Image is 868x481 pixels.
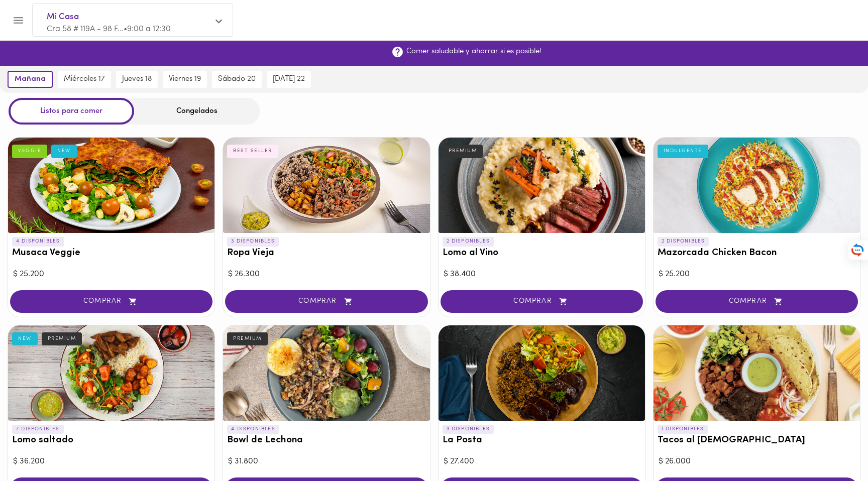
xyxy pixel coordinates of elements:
[223,138,429,233] div: Ropa Vieja
[406,46,541,57] p: Comer saludable y ahorrar si es posible!
[227,332,268,345] div: PREMIUM
[13,269,209,280] div: $ 25.200
[163,71,207,88] button: viernes 19
[10,290,212,313] button: COMPRAR
[658,425,708,434] p: 1 DISPONIBLES
[668,297,845,306] span: COMPRAR
[453,297,630,306] span: COMPRAR
[238,297,415,306] span: COMPRAR
[227,425,279,434] p: 4 DISPONIBLES
[47,11,208,24] span: Mi Casa
[227,248,425,259] h3: Ropa Vieja
[273,75,305,84] span: [DATE] 22
[658,145,708,158] div: INDULGENTE
[8,325,214,421] div: Lomo saltado
[443,145,483,158] div: PREMIUM
[227,145,278,158] div: BEST SELLER
[443,248,641,259] h3: Lomo al Vino
[656,290,858,313] button: COMPRAR
[12,248,210,259] h3: Musaca Veggie
[218,75,256,84] span: sábado 20
[15,75,46,84] span: mañana
[267,71,311,88] button: [DATE] 22
[47,25,171,33] span: Cra 58 # 119A - 98 F... • 9:00 a 12:30
[122,75,152,84] span: jueves 18
[223,325,429,421] div: Bowl de Lechona
[13,456,209,467] div: $ 36.200
[327,45,384,61] button: ¡Suscribirme!
[8,71,53,88] button: mañana
[444,456,640,467] div: $ 27.400
[659,456,855,467] div: $ 26.000
[58,71,111,88] button: miércoles 17
[443,435,641,446] h3: La Posta
[331,48,380,58] span: ¡Suscribirme!
[134,98,260,125] div: Congelados
[12,435,210,446] h3: Lomo saltado
[441,290,643,313] button: COMPRAR
[439,138,645,233] div: Lomo al Vino
[23,297,200,306] span: COMPRAR
[8,138,214,233] div: Musaca Veggie
[227,237,279,246] p: 3 DISPONIBLES
[12,145,47,158] div: VEGGIE
[654,138,860,233] div: Mazorcada Chicken Bacon
[12,332,38,345] div: NEW
[444,269,640,280] div: $ 38.400
[227,435,425,446] h3: Bowl de Lechona
[51,145,77,158] div: NEW
[212,71,262,88] button: sábado 20
[12,425,64,434] p: 7 DISPONIBLES
[810,423,858,471] iframe: Messagebird Livechat Widget
[658,248,856,259] h3: Mazorcada Chicken Bacon
[658,435,856,446] h3: Tacos al [DEMOGRAPHIC_DATA]
[6,8,31,33] button: Menu
[116,71,158,88] button: jueves 18
[659,269,855,280] div: $ 25.200
[9,98,134,125] div: Listos para comer
[12,237,64,246] p: 4 DISPONIBLES
[64,75,105,84] span: miércoles 17
[228,269,424,280] div: $ 26.300
[658,237,709,246] p: 2 DISPONIBLES
[439,325,645,421] div: La Posta
[443,425,494,434] p: 3 DISPONIBLES
[225,290,427,313] button: COMPRAR
[228,456,424,467] div: $ 31.800
[654,325,860,421] div: Tacos al Pastor
[42,332,82,345] div: PREMIUM
[169,75,201,84] span: viernes 19
[443,237,494,246] p: 2 DISPONIBLES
